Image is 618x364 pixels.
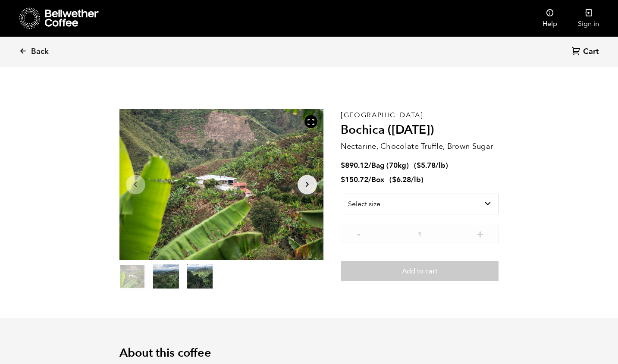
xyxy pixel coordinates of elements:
bdi: 150.72 [341,175,368,185]
bdi: 5.78 [417,160,436,170]
bdi: 6.28 [392,175,411,185]
span: $ [341,160,345,170]
button: Add to cart [341,261,499,281]
span: Box [371,175,384,185]
span: / [368,175,371,185]
h2: About this coffee [119,346,499,360]
p: Nectarine, Chocolate Truffle, Brown Sugar [341,141,499,152]
span: /lb [411,175,421,185]
button: + [475,229,486,238]
span: ( ) [414,160,448,170]
span: $ [392,175,396,185]
button: - [354,229,364,238]
span: $ [417,160,421,170]
span: Cart [583,47,599,57]
span: ( ) [389,175,424,185]
span: / [368,160,371,170]
h2: Bochica ([DATE]) [341,123,499,138]
a: Cart [572,46,601,58]
bdi: 890.12 [341,160,368,170]
span: /lb [436,160,445,170]
span: $ [341,175,345,185]
span: Bag (70kg) [371,160,409,170]
span: Back [31,47,49,57]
